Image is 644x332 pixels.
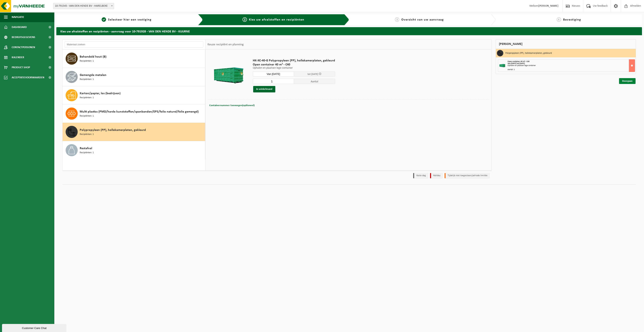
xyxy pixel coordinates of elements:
span: 4 [557,17,561,22]
span: Behandeld hout (B) [80,54,106,59]
span: Bevestiging [563,18,581,21]
span: Navigatie [12,12,24,22]
span: Restafval [80,146,92,151]
button: Behandeld hout (B) Recipiënten: 1 [63,50,205,68]
span: 2 [243,17,247,22]
span: Kalender [12,52,24,62]
span: Acceptatievoorwaarden [12,72,44,83]
input: Selecteer datum [253,71,294,77]
h3: Polypropyleen (PP), hollekamerplaten, gekleurd [505,50,552,56]
li: Vaste dag [413,173,428,178]
p: Ophalen en plaatsen lege container [253,67,335,69]
span: Contactpersonen [12,42,35,52]
button: Polypropyleen (PP), hollekamerplaten, gekleurd Recipiënten: 1 [63,123,205,141]
span: Aantal [294,79,335,84]
span: Recipiënten: 1 [80,151,94,155]
span: Open container 40 m³ - C40 [508,60,529,63]
span: Polypropyleen (PP), hollekamerplaten, gekleurd [80,128,146,132]
li: Tijdelijk niet toegestaan/période limitée [445,173,490,178]
span: Karton/papier, los (bedrijven) [80,91,121,96]
input: Materiaal zoeken [65,41,203,48]
h2: Kies uw afvalstoffen en recipiënten - aanvraag voor 10-791928 - VAN DEN HENDE BV - KUURNE [56,27,642,35]
span: Containernummer toevoegen(optioneel) [209,104,255,107]
button: Restafval Recipiënten: 1 [63,141,205,159]
div: [PERSON_NAME] [496,39,636,49]
iframe: chat widget [2,323,67,332]
span: Product Shop [12,62,30,72]
button: Gemengde metalen Recipiënten: 1 [63,68,205,86]
span: Recipiënten: 1 [80,132,94,136]
button: Multi plastics (PMD/harde kunststoffen/spanbanden/EPS/folie naturel/folie gemengd) Recipiënten: 1 [63,104,205,123]
span: Gemengde metalen [80,73,106,78]
span: Open container 40 m³ - C40 [253,63,335,67]
span: Recipiënten: 1 [80,96,94,100]
strong: Van [DATE] tot [DATE] [508,62,525,65]
span: Selecteer hier een vestiging [108,18,152,21]
a: 1Selecteer hier een vestiging [58,17,195,22]
span: Recipiënten: 1 [80,114,94,118]
span: Recipiënten: 1 [80,59,94,63]
button: Containernummer toevoegen(optioneel) [209,103,255,108]
span: Dashboard [12,22,27,32]
button: In winkelmand [253,86,275,92]
span: Kies uw afvalstoffen en recipiënten [249,18,304,21]
span: 10-791545 - VAN DEN HENDE BV - HARELBEKE [53,3,114,9]
span: Multi plastics (PMD/harde kunststoffen/spanbanden/EPS/folie naturel/folie gemengd) [80,109,199,114]
a: Doorgaan [619,78,636,84]
span: HK-XC-40-G Polypropyleen (PP), hollekamerplaten, gekleurd [253,59,335,63]
span: 1 [102,17,106,22]
span: Bedrijfsgegevens [12,32,35,42]
span: 3 [395,17,399,22]
li: Holiday [430,173,443,178]
span: tot [DATE] [308,73,318,76]
span: 10-791545 - VAN DEN HENDE BV - HARELBEKE [53,3,114,9]
strong: [PERSON_NAME] [538,4,558,7]
span: Recipiënten: 1 [80,78,94,81]
span: Overzicht van uw aanvraag [401,18,444,21]
div: Keuze recipiënt en planning [205,39,246,50]
div: Ophalen en plaatsen lege container [508,65,635,67]
button: Karton/papier, los (bedrijven) Recipiënten: 1 [63,86,205,104]
div: Aantal: 1 [508,69,635,71]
